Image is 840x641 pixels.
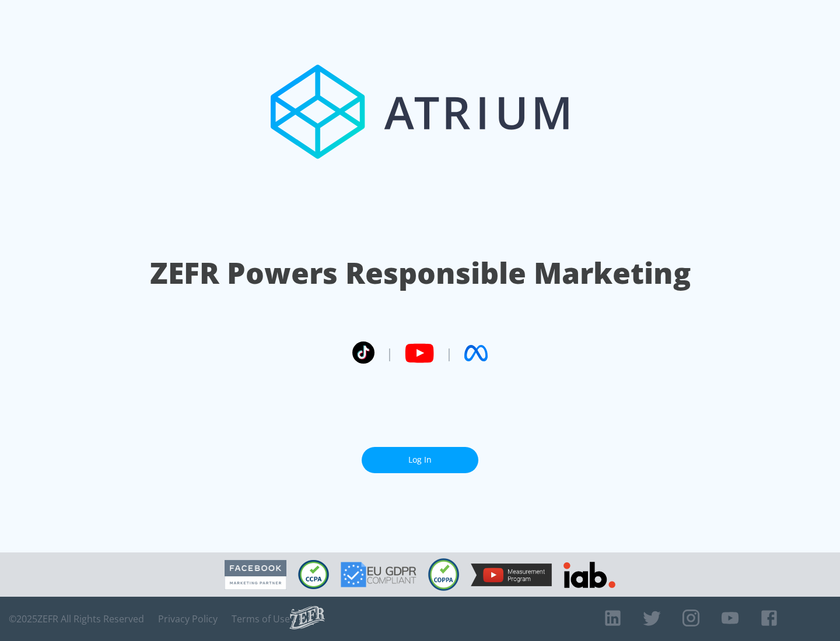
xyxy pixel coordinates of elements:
h1: ZEFR Powers Responsible Marketing [150,253,691,293]
img: Facebook Marketing Partner [225,560,286,590]
img: GDPR Compliant [341,562,416,587]
img: IAB [563,562,615,588]
span: | [446,344,453,362]
img: YouTube Measurement Program [471,563,552,586]
img: CCPA Compliant [298,560,329,589]
span: | [386,344,393,362]
a: Log In [362,447,478,473]
a: Terms of Use [232,613,290,625]
img: COPPA Compliant [428,558,459,591]
a: Privacy Policy [158,613,218,625]
span: © 2025 ZEFR All Rights Reserved [9,613,144,625]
